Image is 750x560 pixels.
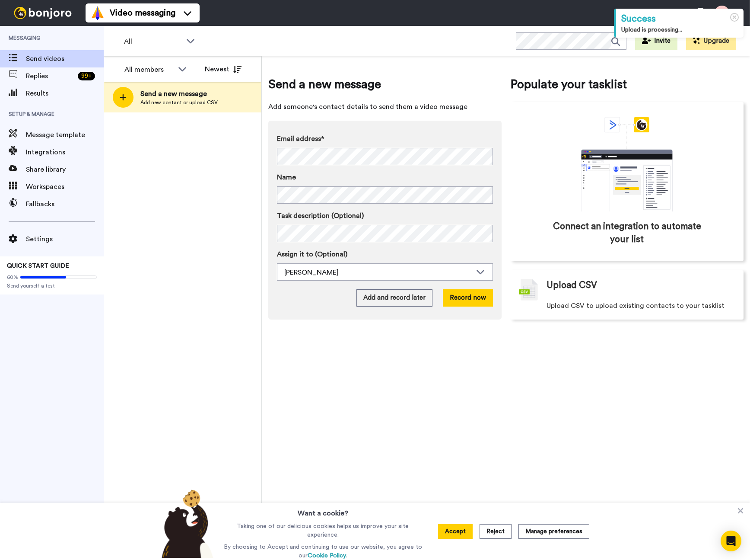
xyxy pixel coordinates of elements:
[547,279,597,292] span: Upload CSV
[26,199,104,209] span: Fallbacks
[140,89,218,99] span: Send a new message
[277,211,493,221] label: Task description (Optional)
[518,524,589,539] button: Manage preferences
[721,531,741,551] div: Open Intercom Messenger
[7,274,18,281] span: 60%
[198,61,248,78] button: Newest
[621,12,738,26] div: Success
[26,130,104,140] span: Message template
[519,279,538,301] img: csv-grey.png
[7,263,69,269] span: QUICK START GUIDE
[26,182,104,192] span: Workspaces
[222,522,424,539] p: Taking one of our delicious cookies helps us improve your site experience.
[26,164,104,175] span: Share library
[26,88,104,99] span: Results
[284,267,472,278] div: [PERSON_NAME]
[268,102,502,112] span: Add someone's contact details to send them a video message
[26,71,74,81] span: Replies
[308,553,346,559] a: Cookie Policy
[110,7,175,19] span: Video messaging
[10,7,75,19] img: bj-logo-header-white.svg
[26,54,104,64] span: Send videos
[277,134,493,144] label: Email address*
[222,543,424,560] p: By choosing to Accept and continuing to use our website, you agree to our .
[140,99,218,106] span: Add new contact or upload CSV
[268,76,502,93] span: Send a new message
[124,64,174,75] div: All members
[78,72,95,80] div: 99 +
[510,76,744,93] span: Populate your tasklist
[621,26,738,34] div: Upload is processing...
[277,249,493,259] label: Assign it to (Optional)
[277,172,296,182] span: Name
[443,289,493,307] button: Record now
[547,301,725,311] span: Upload CSV to upload existing contacts to your tasklist
[298,503,348,518] h3: Want a cookie?
[562,117,692,211] div: animation
[635,32,677,50] button: Invite
[547,220,707,246] span: Connect an integration to automate your list
[438,524,473,539] button: Accept
[91,6,105,20] img: vm-color.svg
[26,147,104,157] span: Integrations
[686,32,736,50] button: Upgrade
[7,282,97,289] span: Send yourself a test
[154,489,218,558] img: bear-with-cookie.png
[356,289,432,307] button: Add and record later
[124,36,182,47] span: All
[26,234,104,244] span: Settings
[480,524,512,539] button: Reject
